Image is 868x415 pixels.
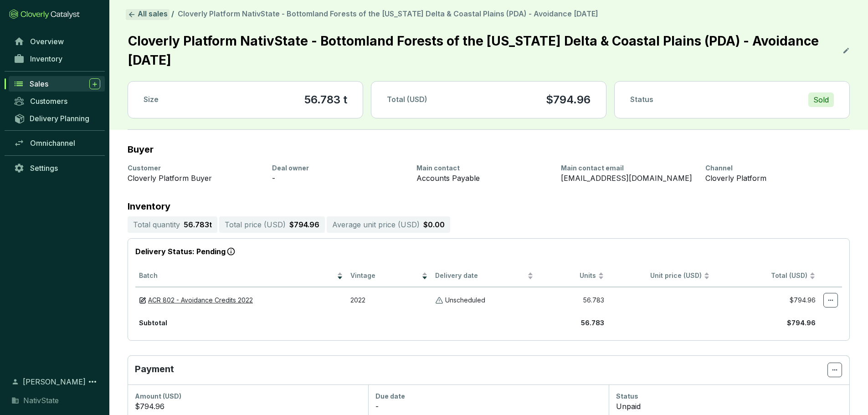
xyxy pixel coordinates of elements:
[23,395,59,406] span: NativState
[272,164,406,173] div: Deal owner
[128,31,839,70] p: Cloverly Platform NativState - Bottomland Forests of the [US_STATE] Delta & Coastal Plains (PDA) ...
[561,164,694,173] div: Main contact email
[135,392,181,400] span: Amount (USD)
[30,97,67,106] span: Customers
[537,265,608,287] th: Units
[135,401,361,412] div: $794.96
[375,401,379,412] p: -
[705,164,839,173] div: Channel
[23,376,86,387] span: [PERSON_NAME]
[225,219,286,230] p: Total price ( USD )
[423,219,445,230] p: $0.00
[435,296,443,305] img: Unscheduled
[178,9,598,18] span: Cloverly Platform NativState - Bottomland Forests of the [US_STATE] Delta & Coastal Plains (PDA) ...
[30,37,64,46] span: Overview
[9,51,105,67] a: Inventory
[128,164,261,173] div: Customer
[9,34,105,49] a: Overview
[546,92,591,107] p: $794.96
[30,79,48,88] span: Sales
[184,219,212,230] p: 56.783 t
[171,9,174,20] li: /
[133,219,180,230] p: Total quantity
[135,363,827,377] p: Payment
[416,164,550,173] div: Main contact
[128,173,261,184] div: Cloverly Platform Buyer
[435,272,525,280] span: Delivery date
[581,319,604,327] b: 56.783
[144,95,159,105] p: Size
[705,173,839,184] div: Cloverly Platform
[126,9,169,20] a: All sales
[9,93,105,109] a: Customers
[30,114,89,123] span: Delivery Planning
[139,296,146,305] img: draft
[445,296,485,305] p: Unscheduled
[787,319,816,327] b: $794.96
[347,265,431,287] th: Vintage
[771,272,807,279] span: Total (USD)
[541,272,596,280] span: Units
[714,287,819,313] td: $794.96
[561,173,694,184] div: [EMAIL_ADDRESS][DOMAIN_NAME]
[375,392,601,401] div: Due date
[9,76,105,92] a: Sales
[30,164,58,173] span: Settings
[616,392,842,401] div: Status
[148,296,253,305] a: ACR 802 - Avoidance Credits 2022
[9,135,105,151] a: Omnichannel
[416,173,550,184] div: Accounts Payable
[387,95,427,104] span: Total (USD)
[347,287,431,313] td: 2022
[9,160,105,176] a: Settings
[139,272,335,280] span: Batch
[431,265,537,287] th: Delivery date
[128,144,154,154] h2: Buyer
[537,287,608,313] td: 56.783
[272,173,406,184] div: -
[30,54,62,63] span: Inventory
[135,246,842,258] p: Delivery Status: Pending
[332,219,420,230] p: Average unit price ( USD )
[128,202,850,211] p: Inventory
[616,401,641,412] p: Unpaid
[650,272,702,279] span: Unit price (USD)
[630,95,653,105] p: Status
[304,92,347,107] section: 56.783 t
[350,272,420,280] span: Vintage
[135,265,347,287] th: Batch
[9,111,105,126] a: Delivery Planning
[289,219,319,230] p: $794.96
[139,319,167,327] b: Subtotal
[30,138,75,148] span: Omnichannel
